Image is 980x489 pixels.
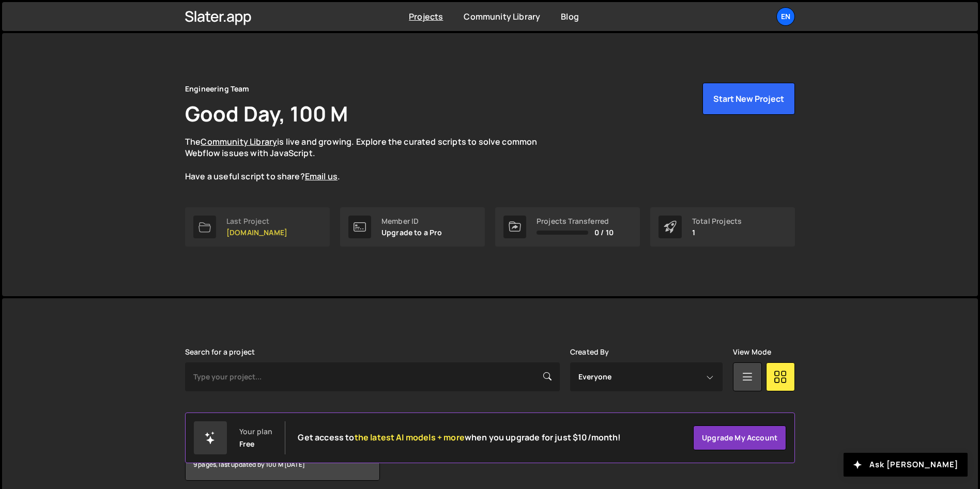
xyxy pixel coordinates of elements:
a: Blog [561,11,579,22]
button: Ask [PERSON_NAME] [844,453,968,477]
a: Email us [305,171,338,182]
h1: Good Day, 100 M [185,99,348,128]
label: Search for a project [185,348,255,356]
a: En [776,7,795,26]
a: Community Library [201,136,277,147]
a: Upgrade my account [693,425,786,450]
div: Your plan [239,427,272,436]
div: Member ID [381,217,442,225]
a: Community Library [464,11,540,22]
p: Upgrade to a Pro [381,228,442,237]
h2: Get access to when you upgrade for just $10/month! [298,433,621,442]
label: View Mode [733,348,771,356]
input: Type your project... [185,362,560,391]
p: [DOMAIN_NAME] [226,228,287,237]
button: Start New Project [702,83,795,115]
div: Projects Transferred [537,217,614,225]
div: Total Projects [692,217,742,225]
a: Last Project [DOMAIN_NAME] [185,207,330,247]
p: 1 [692,228,742,237]
span: the latest AI models + more [355,432,465,443]
div: Engineering Team [185,83,250,95]
label: Created By [570,348,609,356]
span: 0 / 10 [594,228,614,237]
div: Free [239,440,255,448]
div: Last Project [226,217,287,225]
p: The is live and growing. Explore the curated scripts to solve common Webflow issues with JavaScri... [185,136,557,182]
a: Projects [409,11,443,22]
div: 9 pages, last updated by 100 M [DATE] [186,449,379,480]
